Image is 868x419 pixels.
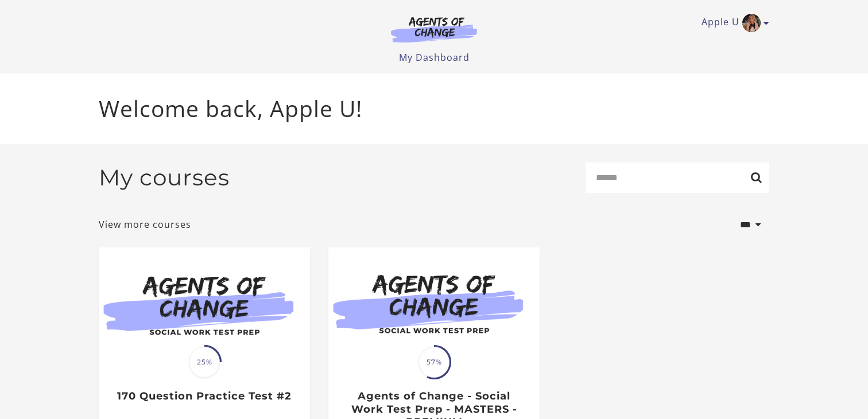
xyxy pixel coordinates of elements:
img: Agents of Change Logo [379,16,489,42]
a: My Dashboard [399,51,470,64]
span: 57% [418,347,449,378]
a: Toggle menu [702,14,764,32]
h3: 170 Question Practice Test #2 [111,390,297,403]
p: Welcome back, Apple U! [99,92,769,126]
a: View more courses [99,218,191,231]
h2: My courses [99,164,230,191]
span: 25% [189,347,220,378]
